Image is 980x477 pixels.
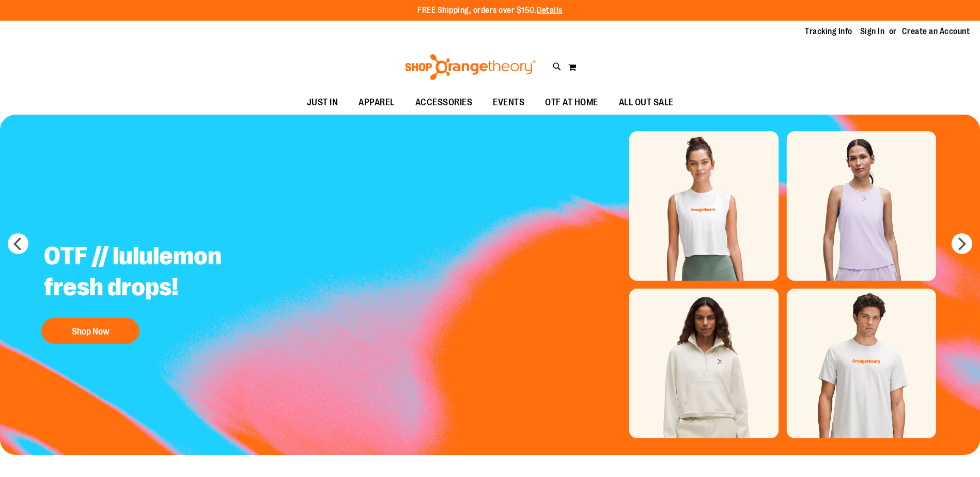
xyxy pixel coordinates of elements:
[8,233,28,254] button: prev
[36,233,293,349] a: OTF // lululemon fresh drops! Shop Now
[307,91,338,114] span: JUST IN
[537,6,563,15] a: Details
[403,54,537,80] img: Shop Orangetheory
[860,26,885,37] a: Sign In
[41,318,139,344] button: Shop Now
[545,91,598,114] span: OTF AT HOME
[902,26,970,37] a: Create an Account
[36,233,293,313] h2: OTF // lululemon fresh drops!
[952,233,972,254] button: next
[493,91,524,114] span: EVENTS
[805,26,852,37] a: Tracking Info
[359,91,395,114] span: APPAREL
[417,5,563,17] p: FREE Shipping, orders over $150.
[619,91,674,114] span: ALL OUT SALE
[415,91,473,114] span: ACCESSORIES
